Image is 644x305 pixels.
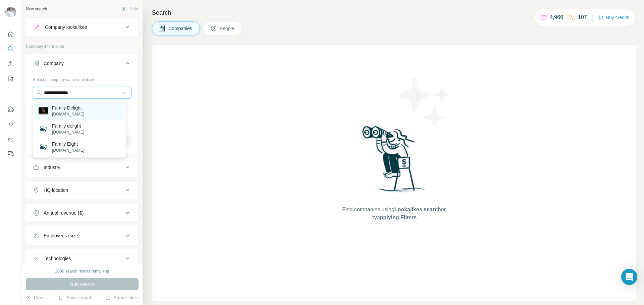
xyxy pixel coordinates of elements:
[58,294,92,301] button: Save search
[44,164,60,171] div: Industry
[105,294,139,301] button: Share filters
[55,268,109,274] div: 2000 search results remaining
[52,147,84,153] p: [DOMAIN_NAME]
[621,269,637,285] div: Open Intercom Messenger
[26,250,138,266] button: Technologies
[5,43,16,55] button: Search
[5,7,16,17] img: Avatar
[44,255,71,262] div: Technologies
[359,124,429,199] img: Surfe Illustration - Woman searching with binoculars
[33,74,131,83] div: Select a company name or website
[5,148,16,160] button: Feedback
[117,4,143,14] button: Hide
[52,104,84,111] p: Family Delight
[45,24,87,30] div: Company lookalikes
[26,228,138,244] button: Employees (size)
[377,215,417,220] span: applying Filters
[220,25,235,32] span: People
[598,13,629,22] button: Buy credits
[26,294,45,301] button: Clear
[168,25,193,32] span: Companies
[44,232,79,239] div: Employees (size)
[578,13,587,21] p: 107
[26,55,138,74] button: Company
[26,44,139,50] p: Company information
[550,13,563,21] p: 4,966
[5,103,16,116] button: Use Surfe on LinkedIn
[52,141,84,147] p: Family Eight
[26,182,138,198] button: HQ location
[44,187,68,194] div: HQ location
[26,159,138,175] button: Industry
[52,129,84,135] p: [DOMAIN_NAME]
[52,111,84,117] p: [DOMAIN_NAME]
[39,106,48,116] img: Family Delight
[5,118,16,130] button: Use Surfe API
[44,210,84,216] div: Annual revenue ($)
[39,142,48,152] img: Family Eight
[26,19,138,35] button: Company lookalikes
[26,205,138,221] button: Annual revenue ($)
[44,60,64,67] div: Company
[394,207,441,212] span: Lookalikes search
[5,72,16,84] button: My lists
[39,124,48,134] img: Family delight
[5,133,16,145] button: Dashboard
[5,58,16,70] button: Enrich CSV
[340,206,447,222] span: Find companies using or by
[152,8,636,17] h4: Search
[26,6,47,12] div: New search
[52,123,84,129] p: Family delight
[5,28,16,40] button: Quick start
[394,72,454,132] img: Surfe Illustration - Stars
